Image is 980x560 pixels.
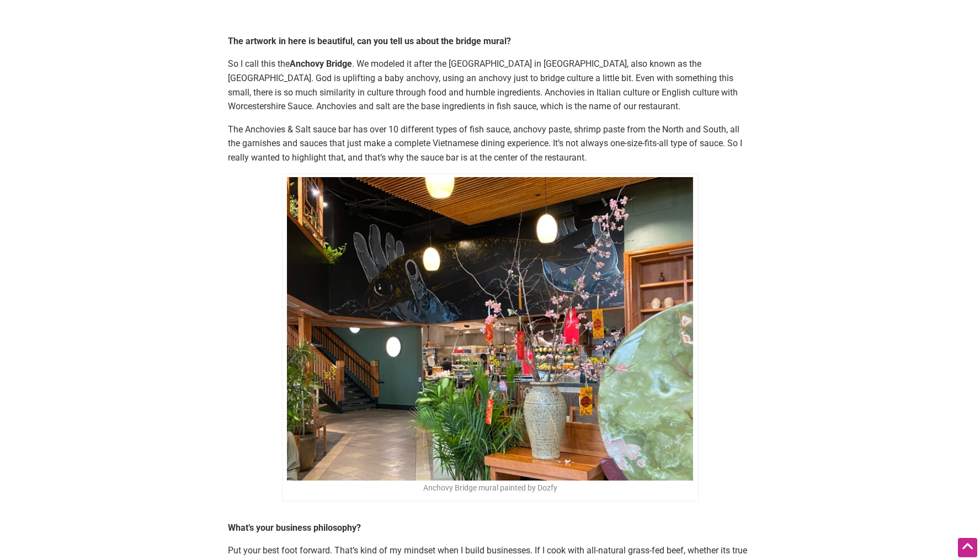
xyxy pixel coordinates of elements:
div: Scroll Back to Top [958,538,977,557]
p: The Anchovies & Salt sauce bar has over 10 different types of fish sauce, anchovy paste, shrimp p... [228,122,752,165]
strong: The artwork in here is beautiful, can you tell us about the bridge mural? [228,36,511,46]
p: So I call this the . We modeled it after the [GEOGRAPHIC_DATA] in [GEOGRAPHIC_DATA], also known a... [228,57,752,113]
strong: Anchovy Bridge [290,58,352,69]
p: Anchovy Bridge mural painted by Dozfy [284,481,696,495]
img: Anchovy Bridge at Anchovies & Salt in Renton [287,177,693,481]
strong: What’s your business philosophy? [228,522,361,533]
